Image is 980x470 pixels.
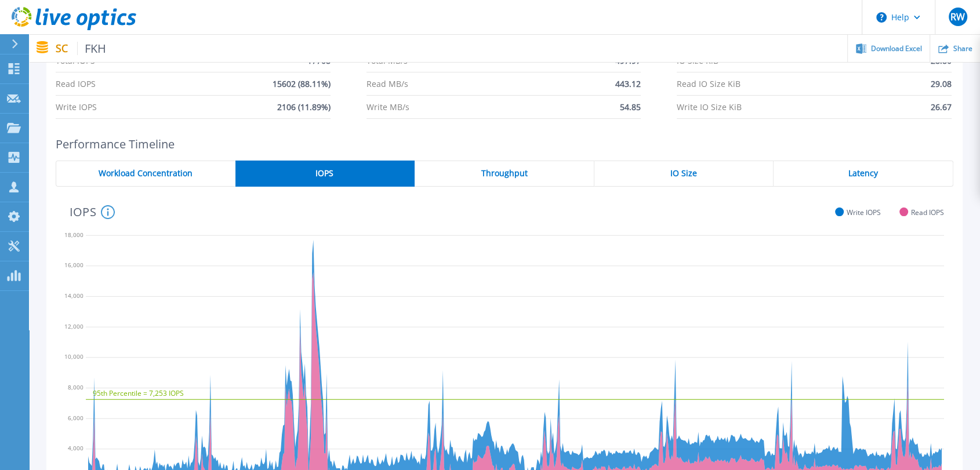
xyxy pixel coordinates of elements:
[931,49,952,72] span: 28.80
[307,49,331,72] span: 17708
[848,169,878,178] span: Latency
[273,72,331,95] span: 15602 (88.11%)
[481,169,527,178] span: Throughput
[677,96,742,118] span: Write IO Size KiB
[68,414,84,422] text: 6,000
[931,96,952,118] span: 26.67
[68,444,84,452] text: 4,000
[64,292,84,300] text: 14,000
[670,169,697,178] span: IO Size
[93,388,184,398] text: 95th Percentile = 7,253 IOPS
[871,45,922,52] span: Download Excel
[64,352,84,360] text: 10,000
[950,12,965,21] span: RW
[56,72,96,95] span: Read IOPS
[366,49,408,72] span: Total MB/s
[911,208,944,217] span: Read IOPS
[847,208,881,217] span: Write IOPS
[64,261,84,269] text: 16,000
[56,42,107,55] p: SC
[953,45,972,52] span: Share
[931,72,952,95] span: 29.08
[56,96,97,118] span: Write IOPS
[70,205,115,219] h4: IOPS
[615,49,641,72] span: 497.97
[64,322,84,330] text: 12,000
[677,49,718,72] span: IO Size KiB
[677,72,741,95] span: Read IO Size KiB
[68,383,84,391] text: 8,000
[315,169,333,178] span: IOPS
[56,49,95,72] span: Total IOPS
[620,96,641,118] span: 54.85
[366,72,408,95] span: Read MB/s
[99,169,193,178] span: Workload Concentration
[77,42,107,55] span: FKH
[277,96,331,118] span: 2106 (11.89%)
[366,96,409,118] span: Write MB/s
[615,72,641,95] span: 443.12
[64,231,84,239] text: 18,000
[56,137,953,151] h2: Performance Timeline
